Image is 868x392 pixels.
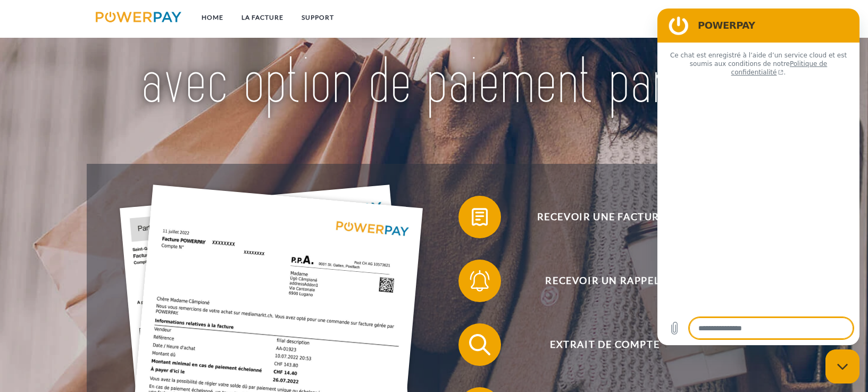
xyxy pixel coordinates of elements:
button: Recevoir un rappel? [458,260,735,302]
img: qb_search.svg [466,331,493,358]
img: qb_bell.svg [466,268,493,294]
span: Extrait de compte [474,323,735,366]
span: Recevoir une facture ? [474,196,735,238]
iframe: Bouton de lancement de la fenêtre de messagerie, conversation en cours [825,349,859,383]
a: Support [293,8,343,27]
button: Extrait de compte [458,323,735,366]
iframe: Fenêtre de messagerie [657,9,859,345]
img: logo-powerpay.svg [96,12,181,22]
img: qb_bill.svg [466,204,493,230]
a: Home [193,8,232,27]
a: CG [722,8,750,27]
button: Recevoir une facture ? [458,196,735,238]
a: LA FACTURE [232,8,293,27]
span: Recevoir un rappel? [474,260,735,302]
